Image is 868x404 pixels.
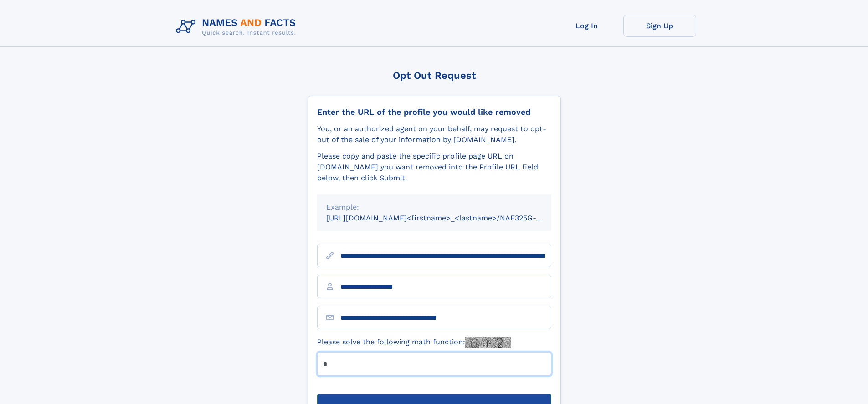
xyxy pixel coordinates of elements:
[317,151,551,184] div: Please copy and paste the specific profile page URL on [DOMAIN_NAME] you want removed into the Pr...
[317,107,551,117] div: Enter the URL of the profile you would like removed
[326,214,569,222] small: [URL][DOMAIN_NAME]<firstname>_<lastname>/NAF325G-xxxxxxxx
[317,123,551,145] div: You, or an authorized agent on your behalf, may request to opt-out of the sale of your informatio...
[623,15,696,37] a: Sign Up
[317,337,511,348] label: Please solve the following math function:
[326,202,542,213] div: Example:
[308,70,561,81] div: Opt Out Request
[550,15,623,37] a: Log In
[172,15,303,39] img: Logo Names and Facts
